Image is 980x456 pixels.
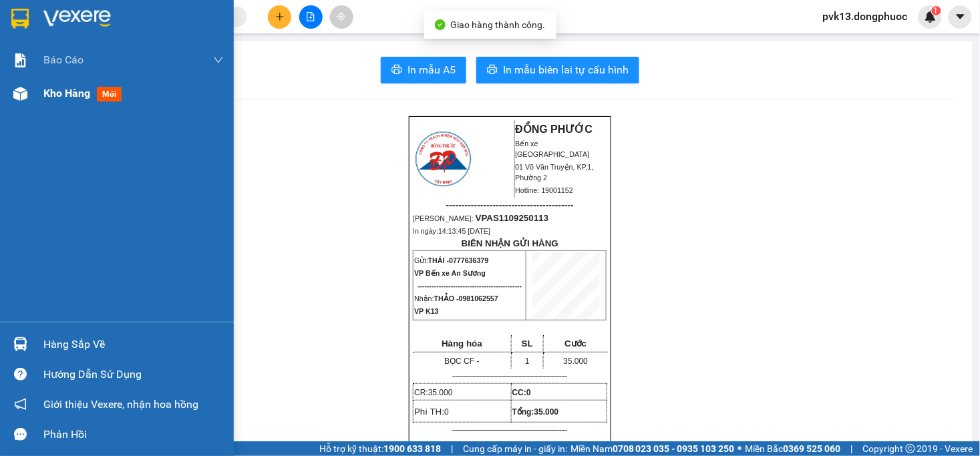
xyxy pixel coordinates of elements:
[5,8,64,67] img: logo
[459,294,498,302] span: 0981062557
[932,6,941,15] sup: 1
[462,238,558,248] strong: BIÊN NHẬN GỬI HÀNG
[414,256,488,264] span: Gửi:
[613,443,735,454] strong: 0708 023 035 - 0935 103 250
[319,441,441,456] span: Hỗ trợ kỹ thuật:
[106,40,184,57] span: 01 Võ Văn Truyện, KP.1, Phường 2
[67,85,144,95] span: VPK131309250005
[383,443,441,454] strong: 1900 633 818
[43,425,224,445] div: Phản hồi
[451,19,546,30] span: Giao hàng thành công.
[434,294,498,302] span: THẢO -
[299,5,323,29] button: file-add
[516,124,593,135] strong: ĐỒNG PHƯỚC
[4,86,144,94] span: [PERSON_NAME]:
[407,61,456,78] span: In mẫu A5
[570,441,735,456] span: Miền Nam
[306,12,315,21] span: file-add
[413,371,607,381] p: -------------------------------------------
[516,163,594,182] span: 01 Võ Văn Truyện, KP.1, Phường 2
[414,130,473,188] img: logo
[413,214,548,222] span: [PERSON_NAME]:
[14,398,27,411] span: notification
[449,256,488,264] span: 0777636379
[442,338,482,349] span: Hàng hóa
[522,338,533,349] span: SL
[11,9,29,29] img: logo-vxr
[275,12,285,21] span: plus
[97,87,122,101] span: mới
[4,97,81,105] span: In ngày:
[414,407,449,417] span: Phí TH:
[444,407,449,417] span: 0
[106,59,164,67] span: Hotline: 19001152
[414,269,486,277] span: VP Bến xe An Sương
[446,200,574,210] span: -----------------------------------------
[512,407,559,417] span: Tổng:
[435,19,446,30] span: check-circle
[451,441,453,456] span: |
[487,64,498,77] span: printer
[337,12,346,21] span: aim
[784,443,841,454] strong: 0369 525 060
[934,6,939,15] span: 1
[414,294,498,302] span: Nhận:
[43,87,90,99] span: Kho hàng
[414,307,439,315] span: VP K13
[418,282,522,290] span: --------------------------------------------
[955,11,967,23] span: caret-down
[949,5,972,29] button: caret-down
[36,72,164,83] span: -----------------------------------------
[43,365,224,385] div: Hướng dẫn sử dụng
[428,256,489,264] span: THÁI -
[526,388,531,397] span: 0
[534,407,559,417] span: 35.000
[428,388,453,397] span: 35.000
[14,368,27,381] span: question-circle
[906,444,915,453] span: copyright
[268,5,291,29] button: plus
[14,428,27,441] span: message
[106,21,180,38] span: Bến xe [GEOGRAPHIC_DATA]
[29,97,81,105] span: 12:24:27 [DATE]
[381,57,466,83] button: printerIn mẫu A5
[438,227,490,235] span: 14:13:45 [DATE]
[516,186,574,194] span: Hotline: 19001152
[812,8,919,25] span: pvk13.dongphuoc
[525,357,530,366] span: 1
[925,11,937,23] img: icon-new-feature
[512,388,531,397] strong: CC:
[444,357,479,366] span: BỌC CF -
[746,441,841,456] span: Miền Bắc
[851,441,853,456] span: |
[43,51,84,68] span: Báo cáo
[516,140,590,158] span: Bến xe [GEOGRAPHIC_DATA]
[43,334,224,355] div: Hàng sắp về
[476,57,639,83] button: printerIn mẫu biên lai tự cấu hình
[414,388,452,397] span: CR:
[564,357,589,366] span: 35.000
[391,64,402,77] span: printer
[213,55,224,65] span: down
[503,61,629,78] span: In mẫu biên lai tự cấu hình
[476,213,548,223] span: VPAS1109250113
[106,7,183,19] strong: ĐỒNG PHƯỚC
[413,227,490,235] span: In ngày:
[564,338,587,349] span: Cước
[13,87,27,101] img: warehouse-icon
[13,53,27,67] img: solution-icon
[738,446,742,451] span: ⚪️
[413,425,607,435] p: -------------------------------------------
[330,5,353,29] button: aim
[13,337,27,351] img: warehouse-icon
[463,441,567,456] span: Cung cấp máy in - giấy in:
[43,396,198,413] span: Giới thiệu Vexere, nhận hoa hồng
